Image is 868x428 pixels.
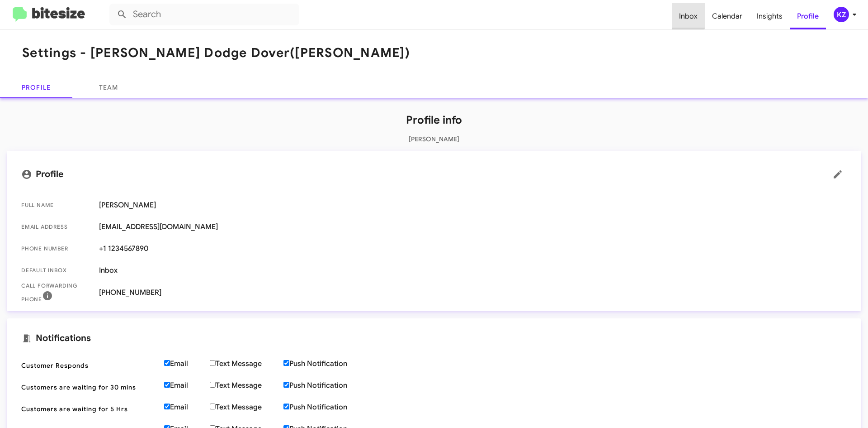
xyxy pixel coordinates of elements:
[210,404,216,409] input: Text Message
[21,266,92,275] span: Default Inbox
[790,3,826,29] a: Profile
[22,46,410,60] h1: Settings - [PERSON_NAME] Dodge Dover
[210,359,283,368] label: Text Message
[72,77,145,98] a: Team
[21,333,847,344] mat-card-title: Notifications
[7,135,861,144] p: [PERSON_NAME]
[283,360,289,366] input: Push Notification
[21,165,847,183] mat-card-title: Profile
[109,4,299,25] input: Search
[99,288,847,297] span: [PHONE_NUMBER]
[210,381,283,390] label: Text Message
[164,382,170,388] input: Email
[21,361,157,370] span: Customer Responds
[826,7,858,22] button: KZ
[290,45,410,61] span: ([PERSON_NAME])
[283,381,369,390] label: Push Notification
[99,244,847,253] span: +1 1234567890
[750,3,790,29] a: Insights
[705,3,750,29] a: Calendar
[210,382,216,388] input: Text Message
[21,222,92,231] span: Email Address
[283,403,369,412] label: Push Notification
[21,281,92,304] span: Call Forwarding Phone
[21,201,92,210] span: Full Name
[283,404,289,409] input: Push Notification
[164,359,210,368] label: Email
[210,403,283,412] label: Text Message
[164,403,210,412] label: Email
[283,382,289,388] input: Push Notification
[7,113,861,127] h1: Profile info
[164,381,210,390] label: Email
[672,3,705,29] a: Inbox
[21,244,92,253] span: Phone number
[21,383,157,392] span: Customers are waiting for 30 mins
[283,359,369,368] label: Push Notification
[21,404,157,414] span: Customers are waiting for 5 Hrs
[99,201,847,210] span: [PERSON_NAME]
[164,360,170,366] input: Email
[834,7,849,22] div: KZ
[99,222,847,231] span: [EMAIL_ADDRESS][DOMAIN_NAME]
[210,360,216,366] input: Text Message
[99,266,847,275] span: Inbox
[164,404,170,409] input: Email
